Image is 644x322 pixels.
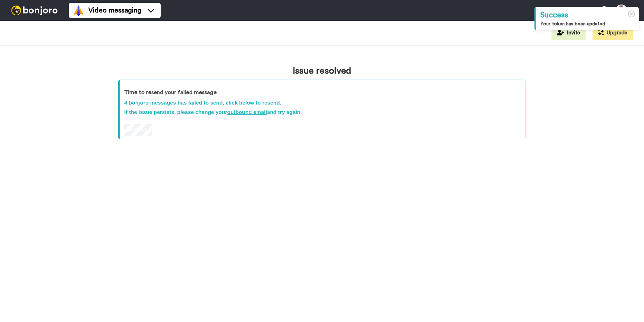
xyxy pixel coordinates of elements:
p: If the issue persists, please change your and try again. [124,108,521,116]
img: bj-logo-header-white.svg [8,6,61,15]
div: Your token has been updated [540,20,635,27]
input: Submit [124,124,152,136]
p: 4 bonjoro messages has failed to send, click below to resend. [124,99,521,107]
h3: Time to resend your failed message [124,90,521,96]
button: Invite [552,26,586,40]
button: Upgrade [593,26,633,40]
div: Success [540,10,635,20]
u: outbound email [227,109,267,115]
img: vm-color.svg [73,5,84,16]
span: Video messaging [88,6,141,15]
h1: Issue resolved [118,66,525,76]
